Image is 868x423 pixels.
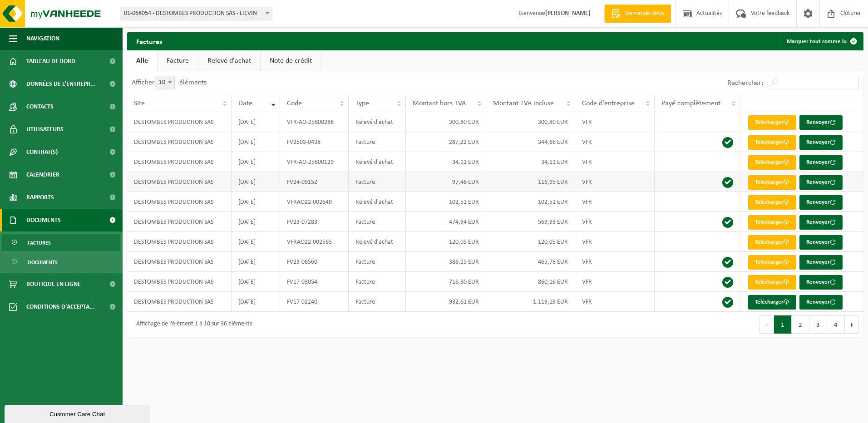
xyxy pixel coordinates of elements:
a: Factures [2,234,120,251]
span: Date [238,100,252,107]
td: VFR [575,132,655,152]
td: VFR [575,152,655,172]
span: Code [287,100,302,107]
td: 569,93 EUR [486,212,575,232]
button: Renvoyer [799,155,843,170]
span: 01-068054 - DESTOMBES PRODUCTION SAS - LIEVIN [120,7,272,20]
span: Rapports [26,186,54,209]
div: Affichage de l'élément 1 à 10 sur 36 éléments [132,316,252,333]
td: FV23-07283 [280,212,349,232]
a: Télécharger [748,235,796,250]
td: 300,80 EUR [406,112,486,132]
td: DESTOMBES PRODUCTION SAS [127,132,232,152]
span: Tableau de bord [26,50,75,73]
h2: Factures [127,32,171,50]
a: Alle [127,50,157,71]
td: FV17-02240 [280,292,349,312]
td: VFR [575,232,655,252]
td: 465,78 EUR [486,252,575,272]
a: Télécharger [748,255,796,270]
td: 388,15 EUR [406,252,486,272]
span: Payé complètement [661,100,720,107]
td: Facture [349,292,406,312]
td: VFR [575,112,655,132]
td: 300,80 EUR [486,112,575,132]
td: FV23-06560 [280,252,349,272]
td: VFR-AO-25800288 [280,112,349,132]
td: Facture [349,132,406,152]
span: Code d'entreprise [582,100,635,107]
td: VFR [575,192,655,212]
a: Relevé d'achat [198,50,260,71]
span: Utilisateurs [26,118,64,141]
td: 116,95 EUR [486,172,575,192]
button: 1 [774,315,792,334]
span: Boutique en ligne [26,273,81,295]
td: 344,66 EUR [486,132,575,152]
button: Renvoyer [799,215,843,230]
td: VFR [575,172,655,192]
span: 10 [155,76,175,89]
button: Renvoyer [799,275,843,290]
td: VFR-AO-25800129 [280,152,349,172]
td: [DATE] [232,132,280,152]
a: Télécharger [748,195,796,210]
td: VFR [575,252,655,272]
td: 34,11 EUR [486,152,575,172]
td: 1.119,13 EUR [486,292,575,312]
td: [DATE] [232,232,280,252]
td: [DATE] [232,212,280,232]
td: DESTOMBES PRODUCTION SAS [127,272,232,292]
label: Afficher éléments [132,79,207,86]
td: [DATE] [232,172,280,192]
span: Factures [28,234,51,251]
td: DESTOMBES PRODUCTION SAS [127,292,232,312]
span: 10 [155,76,174,89]
span: Données de l'entrepr... [26,73,96,95]
button: Renvoyer [799,255,843,270]
td: DESTOMBES PRODUCTION SAS [127,172,232,192]
td: [DATE] [232,112,280,132]
iframe: chat widget [5,403,152,423]
span: Contrat(s) [26,141,58,163]
td: Relevé d'achat [349,152,406,172]
a: Télécharger [748,215,796,230]
span: Conditions d'accepta... [26,295,95,318]
td: 97,46 EUR [406,172,486,192]
td: [DATE] [232,192,280,212]
td: 120,05 EUR [486,232,575,252]
td: Relevé d'achat [349,112,406,132]
td: 120,05 EUR [406,232,486,252]
td: FV2503-0438 [280,132,349,152]
td: FV24-09152 [280,172,349,192]
td: Facture [349,212,406,232]
button: Marquer tout comme lu [779,32,863,50]
a: Note de crédit [261,50,321,71]
td: DESTOMBES PRODUCTION SAS [127,112,232,132]
button: 3 [809,315,827,334]
td: DESTOMBES PRODUCTION SAS [127,152,232,172]
td: 287,22 EUR [406,132,486,152]
span: Contacts [26,95,54,118]
td: DESTOMBES PRODUCTION SAS [127,252,232,272]
td: [DATE] [232,252,280,272]
button: Renvoyer [799,295,843,310]
a: Télécharger [748,295,796,310]
a: Télécharger [748,135,796,150]
span: Demande devis [623,9,666,18]
a: Demande devis [604,5,671,23]
td: Relevé d'achat [349,192,406,212]
span: Montant TVA incluse [493,100,554,107]
button: Renvoyer [799,195,843,210]
td: Facture [349,252,406,272]
button: Previous [759,315,774,334]
a: Télécharger [748,115,796,130]
td: VFRAO22-002565 [280,232,349,252]
span: Documents [26,209,61,231]
button: Renvoyer [799,175,843,190]
a: Facture [158,50,198,71]
td: DESTOMBES PRODUCTION SAS [127,192,232,212]
button: Renvoyer [799,235,843,250]
td: 716,80 EUR [406,272,486,292]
